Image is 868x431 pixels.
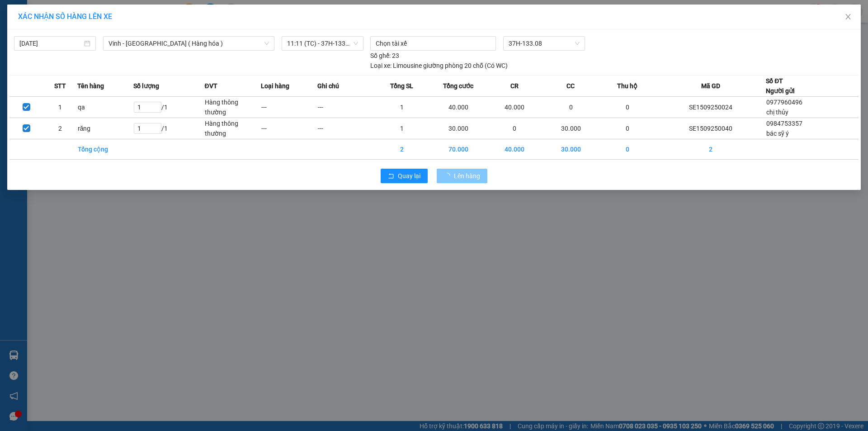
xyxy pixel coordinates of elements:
[133,118,204,139] td: / 1
[77,97,134,118] td: qa
[261,81,289,91] span: Loại hàng
[766,120,802,127] span: 0984753357
[14,38,81,69] span: [GEOGRAPHIC_DATA], [GEOGRAPHIC_DATA] ↔ [GEOGRAPHIC_DATA]
[77,81,104,91] span: Tên hàng
[108,37,269,50] span: Vinh - Hà Nội ( Hàng hóa )
[54,81,66,91] span: STT
[15,7,80,37] strong: CHUYỂN PHÁT NHANH AN PHÚ QUÝ
[486,139,543,160] td: 40.000
[656,139,766,160] td: 2
[261,97,317,118] td: ---
[19,38,82,48] input: 15/09/2025
[430,139,486,160] td: 70.000
[390,81,413,91] span: Tổng SL
[766,109,788,116] span: chị thủy
[617,81,637,91] span: Thu hộ
[204,118,261,139] td: Hàng thông thường
[543,118,599,139] td: 30.000
[398,171,420,181] span: Quay lại
[261,118,317,139] td: ---
[844,13,852,20] span: close
[835,5,861,30] button: Close
[388,173,394,180] span: rollback
[264,41,269,46] span: down
[317,81,339,91] span: Ghi chú
[5,49,13,94] img: logo
[43,97,77,118] td: 1
[43,118,77,139] td: 2
[133,81,159,91] span: Số lượng
[373,139,430,160] td: 2
[599,118,656,139] td: 0
[510,81,519,91] span: CR
[486,118,543,139] td: 0
[77,139,134,160] td: Tổng cộng
[317,97,374,118] td: ---
[373,118,430,139] td: 1
[656,97,766,118] td: SE1509250024
[766,99,802,106] span: 0977960496
[370,51,399,61] div: 23
[373,97,430,118] td: 1
[430,97,486,118] td: 40.000
[287,37,358,50] span: 11:11 (TC) - 37H-133.08
[77,118,134,139] td: răng
[204,81,217,91] span: ĐVT
[701,81,720,91] span: Mã GD
[444,173,454,179] span: loading
[18,12,112,21] span: XÁC NHẬN SỐ HÀNG LÊN XE
[381,169,428,183] button: rollbackQuay lại
[766,76,795,96] div: Số ĐT Người gửi
[656,118,766,139] td: SE1509250040
[509,37,579,50] span: 37H-133.08
[443,81,473,91] span: Tổng cước
[430,118,486,139] td: 30.000
[543,97,599,118] td: 0
[454,171,480,181] span: Lên hàng
[566,81,575,91] span: CC
[599,97,656,118] td: 0
[486,97,543,118] td: 40.000
[370,61,392,71] span: Loại xe:
[437,169,487,183] button: Lên hàng
[766,130,789,137] span: bác sỹ ý
[133,97,204,118] td: / 1
[370,51,391,61] span: Số ghế:
[317,118,374,139] td: ---
[370,61,508,71] div: Limousine giường phòng 20 chỗ (Có WC)
[599,139,656,160] td: 0
[204,97,261,118] td: Hàng thông thường
[543,139,599,160] td: 30.000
